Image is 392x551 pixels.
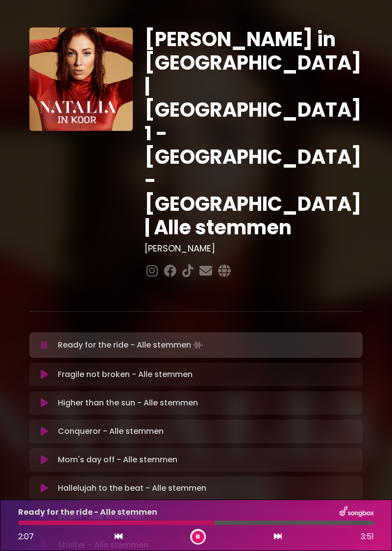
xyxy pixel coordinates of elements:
[58,338,205,352] p: Ready for the ride - Alle stemmen
[29,27,133,131] img: YTVS25JmS9CLUqXqkEhs
[361,531,374,543] span: 3:51
[58,454,177,466] p: Mom's day off - Alle stemmen
[18,531,34,542] span: 2:07
[145,243,363,254] h3: [PERSON_NAME]
[191,338,205,352] img: waveform4.gif
[58,482,206,494] p: Hallelujah to the beat - Alle stemmen
[58,397,198,409] p: Higher than the sun - Alle stemmen
[18,506,157,518] p: Ready for the ride - Alle stemmen
[58,369,193,380] p: Fragile not broken - Alle stemmen
[58,426,164,437] p: Conqueror - Alle stemmen
[340,506,374,519] img: songbox-logo-white.png
[145,27,363,239] h1: [PERSON_NAME] in [GEOGRAPHIC_DATA] | [GEOGRAPHIC_DATA] 1 - [GEOGRAPHIC_DATA] - [GEOGRAPHIC_DATA] ...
